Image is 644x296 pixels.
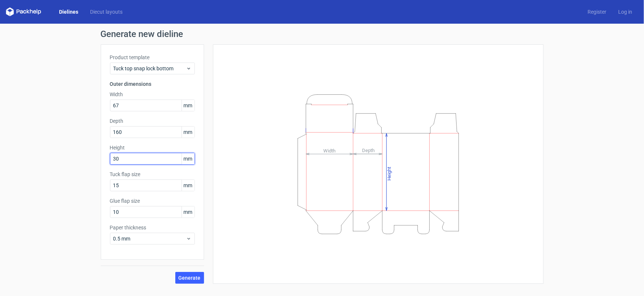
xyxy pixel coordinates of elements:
span: mm [182,100,194,111]
tspan: Depth [362,148,375,153]
label: Width [110,91,195,98]
a: Diecut layouts [84,8,128,16]
button: Generate [175,272,204,284]
label: Glue flap size [110,197,195,205]
tspan: Width [323,148,335,153]
span: mm [182,206,194,218]
h1: Generate new dieline [101,30,544,38]
label: Tuck flap size [110,171,195,178]
h3: Outer dimensions [110,80,195,88]
label: Depth [110,117,195,125]
a: Dielines [53,8,84,16]
span: 0.5 mm [113,235,186,242]
a: Log in [612,8,638,16]
span: Generate [179,275,201,280]
span: Tuck top snap lock bottom [113,65,186,72]
label: Height [110,144,195,151]
span: mm [182,153,194,164]
label: Product template [110,54,195,61]
label: Paper thickness [110,224,195,231]
span: mm [182,127,194,138]
a: Register [582,8,612,16]
tspan: Height [386,166,392,180]
span: mm [182,180,194,191]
